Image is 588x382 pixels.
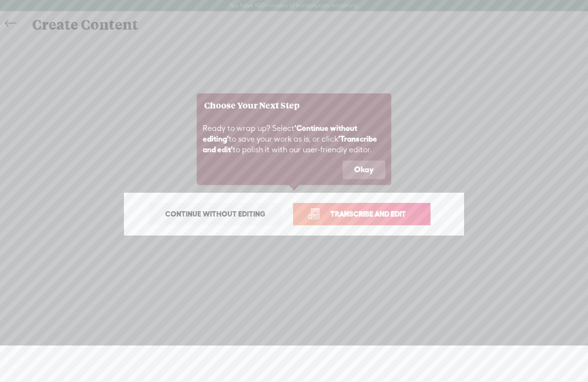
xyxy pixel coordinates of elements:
b: 'Continue without editing' [203,124,357,143]
div: Ready to wrap up? Select to save your work as is, or click to polish it with our user-friendly ed... [197,117,391,161]
b: 'Transcribe and edit' [203,134,377,154]
h3: Choose Your Next Step [204,101,384,110]
span: Continue without editing [155,207,276,221]
span: Transcribe and edit [320,208,416,219]
button: Okay [343,161,385,179]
